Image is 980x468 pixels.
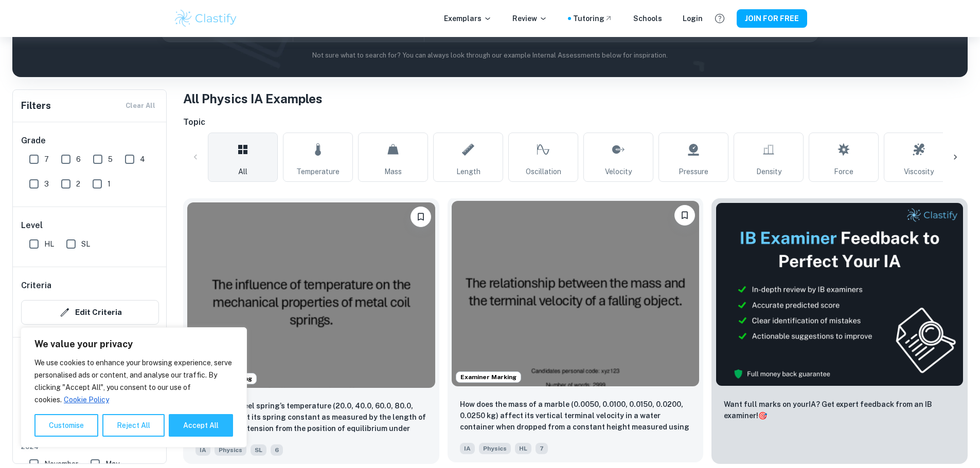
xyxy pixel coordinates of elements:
[444,13,492,24] p: Exemplars
[21,219,159,232] h6: Level
[536,443,548,454] span: 7
[716,202,964,386] img: Thumbnail
[108,154,113,165] span: 5
[44,178,49,190] span: 3
[169,414,233,437] button: Accept All
[238,166,247,177] span: All
[173,8,239,29] img: Clastify logo
[460,443,475,454] span: IA
[140,154,145,165] span: 4
[758,411,767,420] span: 🎯
[81,238,90,250] span: SL
[460,399,691,434] p: How does the mass of a marble (0.0050, 0.0100, 0.0150, 0.0200, 0.0250 kg) affect its vertical ter...
[183,116,968,128] h6: Topic
[44,238,54,250] span: HL
[724,399,955,421] p: Want full marks on your IA ? Get expert feedback from an IB examiner!
[756,166,781,177] span: Density
[183,89,968,108] h1: All Physics IA Examples
[195,400,427,435] p: How does a steel spring’s temperature (20.0, 40.0, 60.0, 80.0, 100.0°C) affect its spring constan...
[573,13,613,24] a: Tutoring
[904,166,934,177] span: Viscosity
[679,166,708,177] span: Pressure
[34,414,98,437] button: Customise
[108,178,111,190] span: 1
[605,166,632,177] span: Velocity
[456,372,521,382] span: Examiner Marking
[452,201,700,386] img: Physics IA example thumbnail: How does the mass of a marble (0.0050, 0
[456,166,480,177] span: Length
[195,444,210,456] span: IA
[633,13,662,24] a: Schools
[21,99,51,113] h6: Filters
[34,357,233,406] p: We use cookies to enhance your browsing experience, serve personalised ads or content, and analys...
[215,444,246,456] span: Physics
[21,50,959,61] p: Not sure what to search for? You can always look through our example Internal Assessments below f...
[411,207,431,227] button: Please log in to bookmark exemplars
[44,154,49,165] span: 7
[76,154,81,165] span: 6
[512,13,547,24] p: Review
[21,300,159,325] button: Edit Criteria
[296,166,340,177] span: Temperature
[448,198,704,464] a: Examiner MarkingPlease log in to bookmark exemplarsHow does the mass of a marble (0.0050, 0.0100,...
[711,10,728,27] button: Help and Feedback
[21,279,51,292] h6: Criteria
[187,202,435,388] img: Physics IA example thumbnail: How does a steel spring’s temperature (2
[271,444,283,456] span: 6
[834,166,853,177] span: Force
[683,13,703,24] a: Login
[183,198,439,464] a: Examiner MarkingPlease log in to bookmark exemplarsHow does a steel spring’s temperature (20.0, 4...
[384,166,402,177] span: Mass
[737,9,807,28] button: JOIN FOR FREE
[515,443,531,454] span: HL
[526,166,561,177] span: Oscillation
[21,442,159,452] span: 2024
[34,338,233,350] p: We value your privacy
[674,205,695,226] button: Please log in to bookmark exemplars
[76,178,80,190] span: 2
[63,395,110,404] a: Cookie Policy
[251,444,266,456] span: SL
[21,135,159,147] h6: Grade
[102,414,165,437] button: Reject All
[479,443,511,454] span: Physics
[711,198,968,464] a: ThumbnailWant full marks on yourIA? Get expert feedback from an IB examiner!
[21,327,247,447] div: We value your privacy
